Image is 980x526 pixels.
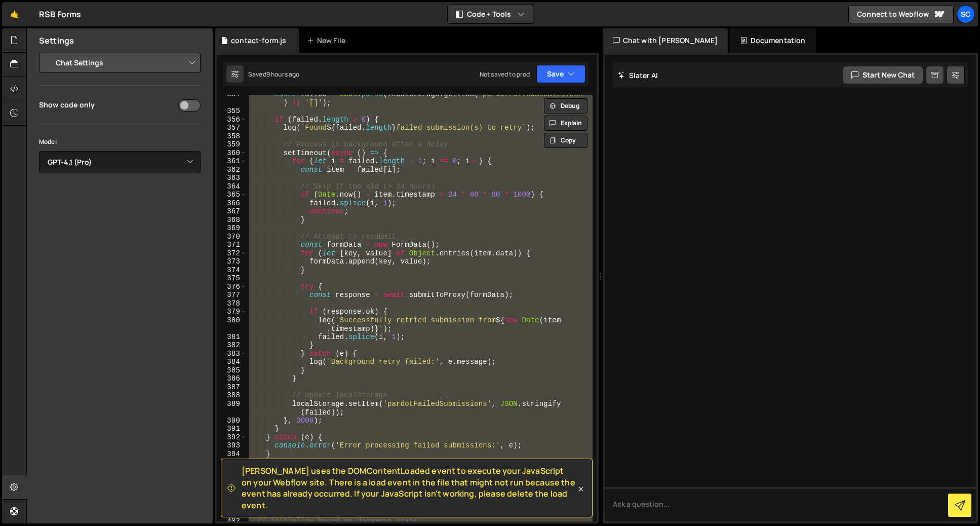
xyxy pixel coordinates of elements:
[536,65,585,83] button: Save
[217,241,247,249] div: 371
[217,140,247,149] div: 359
[307,35,349,46] div: New File
[730,28,815,53] div: Documentation
[217,333,247,342] div: 381
[217,350,247,358] div: 383
[217,299,247,308] div: 378
[217,358,247,366] div: 384
[217,383,247,392] div: 387
[217,249,247,258] div: 372
[217,433,247,442] div: 392
[242,465,576,511] span: [PERSON_NAME] uses the DOMContentLoaded event to execute your JavaScript on your Webflow site. Th...
[217,124,247,132] div: 357
[217,107,247,116] div: 355
[217,199,247,208] div: 366
[217,291,247,299] div: 377
[217,374,247,383] div: 386
[217,283,247,291] div: 376
[217,207,247,216] div: 367
[217,417,247,425] div: 390
[217,182,247,191] div: 364
[39,137,57,147] label: Model
[217,441,247,450] div: 393
[448,5,533,23] button: Code + Tools
[217,266,247,275] div: 374
[217,458,247,467] div: 395
[217,174,247,182] div: 363
[217,216,247,224] div: 368
[217,508,247,517] div: 401
[217,483,247,492] div: 398
[217,274,247,283] div: 375
[217,391,247,400] div: 388
[217,425,247,433] div: 391
[217,492,247,500] div: 399
[217,149,247,158] div: 360
[618,70,658,80] h2: Slater AI
[2,2,27,26] a: 🤙
[217,400,247,417] div: 389
[848,5,954,23] a: Connect to Webflow
[39,35,74,46] h2: Settings
[39,8,81,20] div: RSB Forms
[217,132,247,141] div: 358
[231,35,286,46] div: contact-form.js
[217,467,247,475] div: 396
[480,70,530,79] div: Not saved to prod
[217,308,247,316] div: 379
[217,224,247,233] div: 369
[217,116,247,124] div: 356
[217,450,247,459] div: 394
[217,166,247,174] div: 362
[957,5,975,23] a: Sc
[217,90,247,107] div: 354
[217,341,247,350] div: 382
[217,517,247,525] div: 402
[39,100,95,109] div: Show code only
[217,475,247,483] div: 397
[217,191,247,199] div: 365
[217,500,247,509] div: 400
[217,366,247,375] div: 385
[843,66,923,84] button: Start new chat
[544,98,587,114] button: Debug
[544,133,587,148] button: Copy
[266,70,300,79] div: 9 hours ago
[544,116,587,131] button: Explain
[248,70,300,79] div: Saved
[603,28,728,53] div: Chat with [PERSON_NAME]
[217,157,247,166] div: 361
[217,257,247,266] div: 373
[217,316,247,333] div: 380
[217,233,247,241] div: 370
